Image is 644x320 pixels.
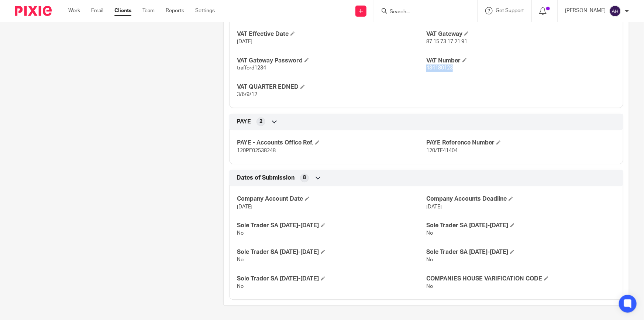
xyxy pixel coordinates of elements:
[237,195,426,203] h4: Company Account Date
[565,7,606,14] p: [PERSON_NAME]
[237,249,426,256] h4: Sole Trader SA [DATE]-[DATE]
[237,139,426,147] h4: PAYE - Accounts Office Ref.
[426,30,616,38] h4: VAT Gateway
[237,57,426,65] h4: VAT Gateway Password
[237,258,244,263] span: No
[426,222,616,230] h4: Sole Trader SA [DATE]-[DATE]
[68,7,80,14] a: Work
[426,231,433,236] span: No
[426,149,458,154] span: 120/TE41404
[166,7,184,14] a: Reports
[237,39,252,44] span: [DATE]
[142,7,155,14] a: Team
[237,30,426,38] h4: VAT Effective Date
[237,84,426,91] h4: VAT QUARTER EDNED
[426,195,616,203] h4: Company Accounts Deadline
[237,275,426,283] h4: Sole Trader SA [DATE]-[DATE]
[496,8,524,13] span: Get Support
[15,6,52,16] img: Pixie
[426,284,433,289] span: No
[609,5,621,17] img: svg%3E
[91,7,103,14] a: Email
[195,7,215,14] a: Settings
[426,139,616,147] h4: PAYE Reference Number
[389,9,455,16] input: Search
[426,66,453,71] span: 434180123
[237,118,251,126] span: PAYE
[237,231,244,236] span: No
[237,222,426,230] h4: Sole Trader SA [DATE]-[DATE]
[114,7,131,14] a: Clients
[426,57,616,65] h4: VAT Number
[303,174,306,182] span: 8
[237,284,244,289] span: No
[259,118,262,126] span: 2
[426,258,433,263] span: No
[237,92,257,98] span: 3/6/9/12
[426,205,442,210] span: [DATE]
[237,66,266,71] span: trafford1234
[237,149,276,154] span: 120PF02538248
[426,249,616,256] h4: Sole Trader SA [DATE]-[DATE]
[426,275,616,283] h4: COMPANIES HOUSE VARIFICATION CODE
[237,205,252,210] span: [DATE]
[426,39,467,44] span: 87 15 73 17 21 91
[237,174,295,182] span: Dates of Submission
